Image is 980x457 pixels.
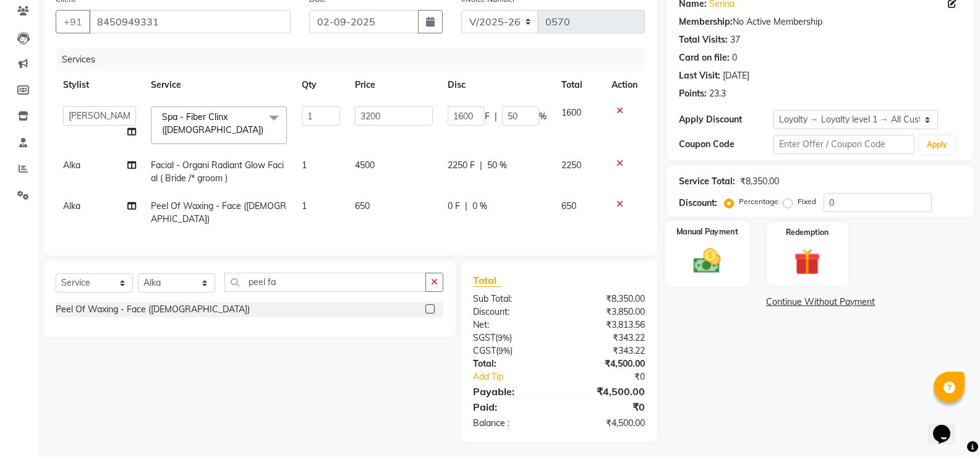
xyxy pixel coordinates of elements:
button: Apply [919,135,955,154]
div: Paid: [464,399,559,414]
span: 50 % [487,159,507,172]
a: Continue Without Payment [669,296,971,309]
div: Peel Of Waxing - Face ([DEMOGRAPHIC_DATA]) [56,303,250,316]
div: Membership: [679,15,733,28]
th: Action [604,71,645,99]
div: ₹3,850.00 [559,305,654,318]
span: | [495,110,497,123]
div: ₹4,500.00 [559,357,654,370]
div: ( ) [464,344,559,357]
input: Search or Scan [224,273,426,292]
div: Services [57,48,654,71]
span: | [480,159,482,172]
span: Spa - Fiber Clinx ([DEMOGRAPHIC_DATA]) [162,111,263,135]
th: Qty [294,71,347,99]
div: Total Visits: [679,33,728,46]
th: Disc [440,71,554,99]
span: Facial - Organi Radiant Glow Facial ( Bride /* groom ) [151,160,284,184]
div: 37 [730,33,740,46]
button: +91 [56,10,90,33]
iframe: chat widget [928,408,968,445]
div: Net: [464,318,559,331]
span: 0 F [448,200,460,213]
div: 0 [732,51,737,64]
a: Add Tip [464,370,575,383]
div: Points: [679,87,707,100]
div: ₹0 [575,370,654,383]
label: Percentage [739,196,778,207]
span: 650 [561,200,576,211]
span: 650 [355,200,370,211]
span: Alka [63,160,80,171]
img: _cash.svg [685,245,729,276]
div: ₹8,350.00 [740,175,779,188]
span: CGST [473,345,496,356]
div: ₹343.22 [559,331,654,344]
th: Total [554,71,605,99]
span: | [465,200,467,213]
span: 1 [302,160,307,171]
div: Card on file: [679,51,730,64]
input: Search by Name/Mobile/Email/Code [89,10,291,33]
div: No Active Membership [679,15,961,28]
div: Discount: [679,197,717,210]
div: ( ) [464,331,559,344]
div: Last Visit: [679,69,720,82]
div: Coupon Code [679,138,773,151]
div: Sub Total: [464,293,559,305]
span: SGST [473,332,495,343]
div: ₹3,813.56 [559,318,654,331]
div: Apply Discount [679,113,773,126]
a: x [263,124,269,135]
span: 0 % [472,200,487,213]
span: F [485,110,490,123]
div: Total: [464,357,559,370]
th: Service [143,71,294,99]
span: Peel Of Waxing - Face ([DEMOGRAPHIC_DATA]) [151,200,286,224]
span: 1600 [561,107,581,118]
input: Enter Offer / Coupon Code [773,135,914,154]
div: Payable: [464,384,559,399]
span: 4500 [355,160,375,171]
label: Fixed [798,196,816,207]
th: Stylist [56,71,143,99]
div: 23.3 [709,87,726,100]
div: ₹4,500.00 [559,417,654,430]
div: Discount: [464,305,559,318]
label: Manual Payment [676,226,738,237]
span: 2250 [561,160,581,171]
div: ₹4,500.00 [559,384,654,399]
div: [DATE] [723,69,749,82]
div: ₹0 [559,399,654,414]
span: 1 [302,200,307,211]
div: Balance : [464,417,559,430]
div: ₹343.22 [559,344,654,357]
span: % [539,110,547,123]
span: Alka [63,200,80,211]
span: 2250 F [448,159,475,172]
label: Redemption [786,227,829,238]
span: Total [473,274,501,287]
div: Service Total: [679,175,735,188]
span: 9% [498,346,510,356]
img: _gift.svg [786,246,829,278]
th: Price [347,71,440,99]
span: 9% [498,333,509,343]
div: ₹8,350.00 [559,293,654,305]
